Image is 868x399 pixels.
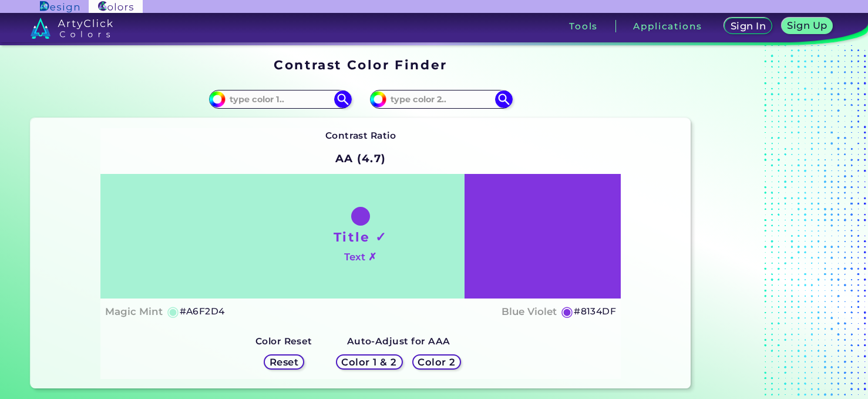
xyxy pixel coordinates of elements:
[561,304,574,318] h5: ◉
[386,92,496,108] input: type color 2..
[330,146,392,172] h2: AA (4.7)
[502,303,557,320] h4: Blue Violet
[274,56,447,73] h1: Contrast Color Finder
[226,92,335,108] input: type color 1..
[633,22,702,31] h3: Applications
[255,336,312,347] strong: Color Reset
[569,22,598,31] h3: Tools
[419,357,453,366] h5: Color 2
[31,18,113,39] img: logo_artyclick_colors_white.svg
[344,357,394,366] h5: Color 1 & 2
[40,1,79,12] img: ArtyClick Design logo
[167,304,180,318] h5: ◉
[271,357,297,366] h5: Reset
[334,90,352,108] img: icon search
[334,228,388,246] h1: Title ✓
[347,336,450,347] strong: Auto-Adjust for AAA
[726,19,770,33] a: Sign In
[789,21,825,30] h5: Sign Up
[732,22,764,31] h5: Sign In
[180,304,225,319] h5: #A6F2D4
[574,304,616,319] h5: #8134DF
[105,303,163,320] h4: Magic Mint
[495,90,513,108] img: icon search
[784,19,830,33] a: Sign Up
[344,249,376,266] h4: Text ✗
[325,130,396,141] strong: Contrast Ratio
